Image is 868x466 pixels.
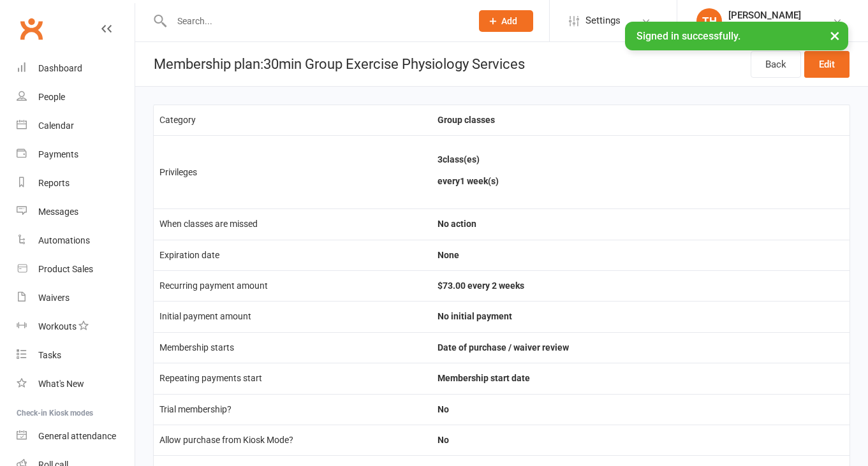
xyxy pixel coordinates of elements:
td: Date of purchase / waiver review [432,332,850,363]
a: Waivers [17,284,135,312]
div: Tasks [38,350,61,360]
div: TH [696,8,722,34]
a: Messages [17,198,135,226]
button: Add [479,10,533,32]
td: Privileges [154,135,432,208]
td: None [432,240,850,270]
div: Messages [38,207,78,217]
td: Allow purchase from Kiosk Mode? [154,425,432,455]
td: When classes are missed [154,208,432,239]
td: No action [432,208,850,239]
a: Dashboard [17,54,135,83]
div: Dashboard [38,63,82,73]
td: Trial membership? [154,394,432,425]
a: Reports [17,169,135,198]
a: Automations [17,226,135,255]
a: What's New [17,370,135,398]
div: What's New [38,379,84,389]
td: Category [154,105,432,135]
div: General attendance [38,431,116,441]
td: Membership start date [432,363,850,393]
h1: Membership plan: 30min Group Exercise Physiology Services [135,42,525,86]
a: Payments [17,140,135,169]
td: Recurring payment amount [154,270,432,301]
span: Settings [585,6,621,35]
a: Edit [804,51,850,78]
td: Expiration date [154,240,432,270]
a: Product Sales [17,255,135,284]
td: No [432,425,850,455]
td: No [432,394,850,425]
span: Add [501,16,517,26]
td: Repeating payments start [154,363,432,393]
td: Membership starts [154,332,432,363]
p: every 1 week(s) [438,174,844,188]
li: 3 class(es) [438,155,844,188]
div: Calendar [38,120,74,131]
div: Automations [38,235,90,245]
a: Back [751,51,801,78]
td: No initial payment [432,301,850,331]
span: Signed in successfully. [636,30,740,42]
div: Payments [38,149,78,159]
div: Product Sales [38,264,93,274]
td: Initial payment amount [154,301,432,331]
div: Waivers [38,293,70,303]
div: Workouts [38,321,77,331]
a: General attendance kiosk mode [17,422,135,451]
input: Search... [168,12,462,30]
a: Clubworx [15,13,47,45]
div: [PERSON_NAME] [728,10,820,21]
div: Staying Active Dee Why [728,21,820,33]
a: People [17,83,135,112]
a: Tasks [17,341,135,370]
td: Group classes [432,105,850,135]
td: $73.00 every 2 weeks [432,270,850,301]
button: × [823,22,846,49]
a: Workouts [17,312,135,341]
div: People [38,92,65,102]
div: Reports [38,178,70,188]
a: Calendar [17,112,135,140]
